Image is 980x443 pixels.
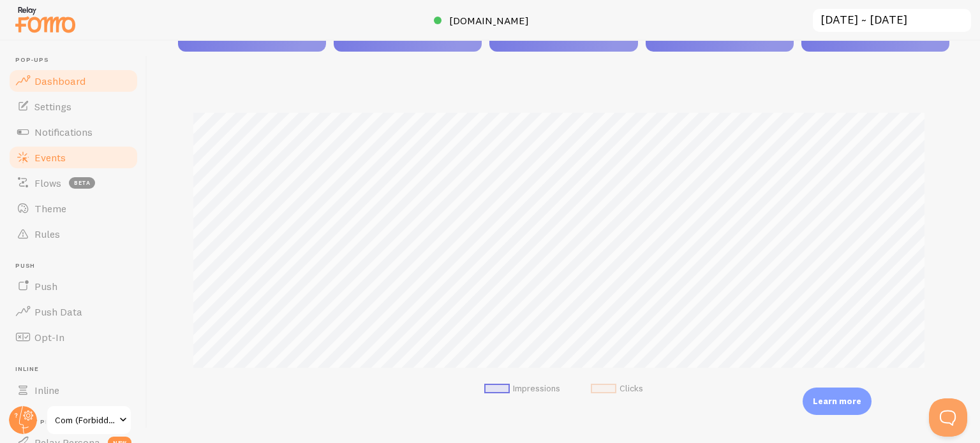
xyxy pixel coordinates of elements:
a: Rules [8,221,139,247]
span: Inline [15,365,139,374]
span: Push Data [34,305,82,318]
span: Inline [34,384,59,396]
span: Theme [34,202,66,215]
div: Learn more [803,388,872,415]
img: fomo-relay-logo-orange.svg [13,3,77,36]
span: Opt-In [34,331,64,344]
a: Push [8,273,139,299]
span: Events [34,151,66,164]
span: Flows [34,177,61,189]
a: Opt-In [8,324,139,350]
li: Clicks [591,383,643,395]
span: Pop-ups [15,56,139,64]
a: Flows beta [8,170,139,196]
span: Notifications [34,126,93,138]
a: Settings [8,94,139,119]
span: beta [69,177,95,189]
span: Push [34,280,57,293]
iframe: Help Scout Beacon - Open [929,398,967,437]
li: Impressions [484,383,560,395]
a: Inline [8,377,139,403]
span: Dashboard [34,75,85,87]
a: Events [8,145,139,170]
span: Settings [34,100,71,113]
span: Com (Forbiddenfruit) [55,412,115,428]
span: Rules [34,228,60,240]
a: Dashboard [8,68,139,94]
a: Theme [8,196,139,221]
p: Learn more [813,395,861,407]
a: Com (Forbiddenfruit) [46,405,132,435]
span: Push [15,262,139,270]
a: Notifications [8,119,139,145]
a: Push Data [8,299,139,324]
